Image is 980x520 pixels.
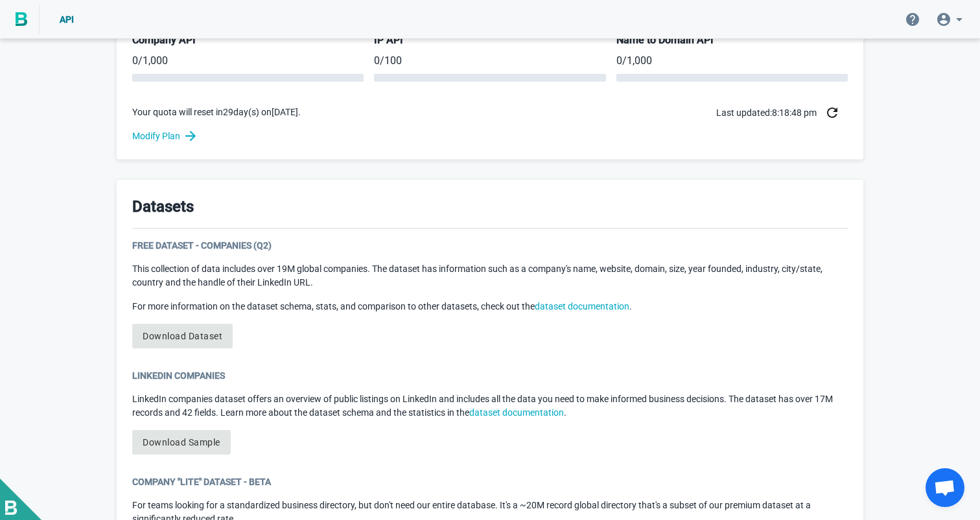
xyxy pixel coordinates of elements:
[374,53,605,69] p: / 100
[16,12,27,27] img: BigPicture.io
[374,54,380,67] span: 0
[132,239,848,252] div: Free Dataset - Companies (Q2)
[132,128,848,144] a: Modify Plan
[132,475,848,488] div: Company "Lite" Dataset - Beta
[616,53,848,69] p: / 1,000
[132,54,138,67] span: 0
[535,301,629,311] a: dataset documentation
[60,14,74,25] span: API
[132,106,301,119] p: Your quota will reset in 29 day(s) on [DATE] .
[132,392,848,420] p: LinkedIn companies dataset offers an overview of public listings on LinkedIn and includes all the...
[374,33,605,48] h5: IP API
[132,53,364,69] p: / 1,000
[132,369,848,382] div: LinkedIn Companies
[616,54,622,67] span: 0
[5,501,17,515] img: BigPicture-logo-whitev2.png
[132,262,848,289] p: This collection of data includes over 19M global companies. The dataset has information such as a...
[926,468,964,507] div: Open chat
[132,300,848,313] p: For more information on the dataset schema, stats, and comparison to other datasets, check out the .
[132,324,233,348] a: Download Dataset
[469,407,564,418] a: dataset documentation
[132,430,231,455] a: Download Sample
[716,97,848,128] div: Last updated: 8:18:48 pm
[132,33,364,48] h5: Company API
[132,196,194,218] h3: Datasets
[616,33,848,48] h5: Name to Domain API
